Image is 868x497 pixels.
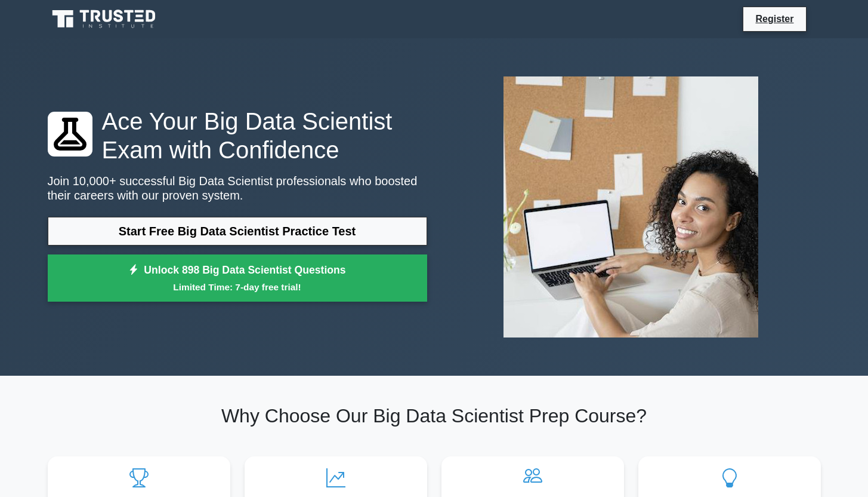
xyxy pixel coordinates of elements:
a: Start Free Big Data Scientist Practice Test [48,217,427,246]
p: Join 10,000+ successful Big Data Scientist professionals who boosted their careers with our prove... [48,174,427,203]
h2: Why Choose Our Big Data Scientist Prep Course? [48,404,821,427]
a: Unlock 898 Big Data Scientist QuestionsLimited Time: 7-day free trial! [48,254,427,302]
small: Limited Time: 7-day free trial! [63,280,412,294]
a: Register [748,11,801,26]
h1: Ace Your Big Data Scientist Exam with Confidence [48,107,427,164]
